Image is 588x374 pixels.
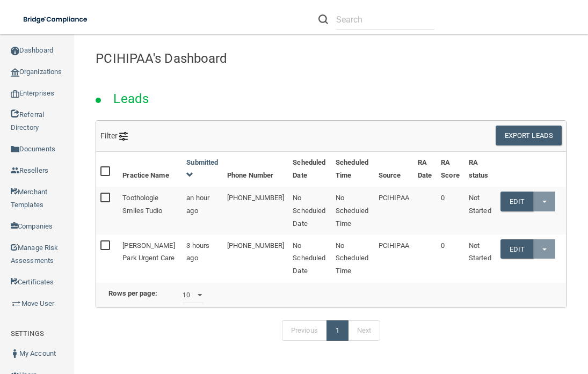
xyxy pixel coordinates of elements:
img: icon-documents.8dae5593.png [11,145,19,153]
img: ic_reseller.de258add.png [11,166,19,175]
td: Not Started [464,234,496,282]
img: ic_dashboard_dark.d01f4a41.png [11,47,19,55]
img: bridge_compliance_login_screen.278c3ca4.svg [16,9,96,31]
input: Search [336,10,434,30]
th: Practice Name [118,152,182,187]
td: PCIHIPAA [374,234,413,282]
a: Edit [500,239,533,259]
img: ic_user_dark.df1a06c3.png [11,349,19,358]
td: No Scheduled Date [288,187,331,234]
b: Rows per page: [108,289,157,297]
th: Scheduled Time [331,152,374,187]
td: [PHONE_NUMBER] [223,187,288,234]
h4: PCIHIPAA's Dashboard [96,52,567,65]
td: [PHONE_NUMBER] [223,234,288,282]
th: RA Score [437,152,464,187]
a: Submitted [186,158,218,179]
label: SETTINGS [11,327,44,340]
img: organization-icon.f8decf85.png [11,68,19,77]
td: Toothologie Smiles Tudio [118,187,182,234]
td: an hour ago [182,187,223,234]
td: No Scheduled Date [288,234,331,282]
th: RA status [464,152,496,187]
td: No Scheduled Time [331,187,374,234]
th: Scheduled Date [288,152,331,187]
a: Next [348,320,380,341]
td: No Scheduled Time [331,234,374,282]
td: Not Started [464,187,496,234]
iframe: Drift Widget Chat Controller [402,298,575,341]
a: Edit [500,192,533,211]
img: icon-filter@2x.21656d0b.png [119,132,128,141]
img: ic-search.3b580494.png [318,14,328,24]
span: Filter [100,131,128,140]
img: enterprise.0d942306.png [11,90,19,98]
h2: Leads [103,84,159,114]
button: Export Leads [496,126,562,145]
th: Phone Number [223,152,288,187]
a: 1 [326,320,349,341]
td: 0 [437,187,464,234]
th: RA Date [413,152,437,187]
td: 0 [437,234,464,282]
td: PCIHIPAA [374,187,413,234]
td: 3 hours ago [182,234,223,282]
img: briefcase.64adab9b.png [11,298,21,309]
a: Previous [282,320,327,341]
td: [PERSON_NAME] Park Urgent Care [118,234,182,282]
th: Source [374,152,413,187]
